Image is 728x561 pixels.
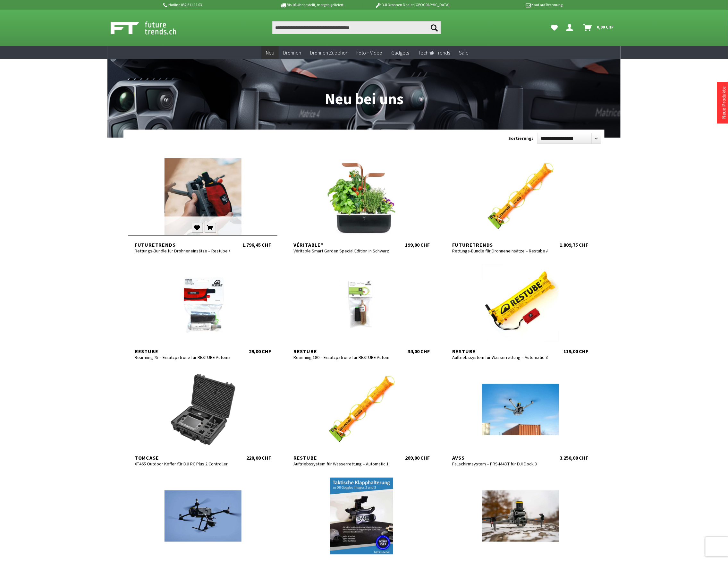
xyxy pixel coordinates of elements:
[135,354,230,360] div: Rearming 75 – Ersatzpatrone für RESTUBE Automatic 75
[564,348,588,354] div: 119,00 CHF
[597,22,614,32] span: 0,00 CHF
[446,371,595,461] a: AVSS Fallschirmsystem – PRS-M4DT für DJI Dock 3 3.250,00 CHF
[452,455,548,461] div: AVSS
[293,348,389,354] div: Restube
[246,455,271,461] div: 220,00 CHF
[266,49,274,56] span: Neu
[721,86,727,119] a: Neue Produkte
[459,49,469,56] span: Sale
[111,20,190,36] img: Shop Futuretrends - zur Startseite wechseln
[293,248,389,254] div: Véritable Smart Garden Special Edition in Schwarz/Kupfer
[123,53,605,107] h1: Neu bei uns
[272,21,441,34] input: Produkt, Marke, Kategorie, EAN, Artikelnummer…
[362,1,462,9] p: DJI Drohnen Dealer [GEOGRAPHIC_DATA]
[279,46,306,59] a: Drohnen
[128,265,277,354] a: Restube Rearming 75 – Ersatzpatrone für RESTUBE Automatic 75 29,00 CHF
[135,348,230,354] div: Restube
[408,348,430,354] div: 34,00 CHF
[128,158,277,248] a: Futuretrends Rettungs-Bundle für Drohneneinsätze – Restube Automatic 75 + AD4 Abwurfsystem 1.796,...
[405,242,430,248] div: 199,00 CHF
[293,461,389,467] div: Auftriebssystem für Wasserrettung – Automatic 180
[405,455,430,461] div: 269,00 CHF
[387,46,413,59] a: Gadgets
[356,49,382,56] span: Foto + Video
[261,46,279,59] a: Neu
[452,461,548,467] div: Fallschirmsystem – PRS-M4DT für DJI Dock 3
[560,242,588,248] div: 1.809,75 CHF
[162,1,262,9] p: Hotline 032 511 11 03
[391,49,409,56] span: Gadgets
[310,49,347,56] span: Drohnen Zubehör
[413,46,454,59] a: Technik-Trends
[452,242,548,248] div: Futuretrends
[446,265,595,354] a: Restube Auftriebssystem für Wasserrettung – Automatic 75 119,00 CHF
[135,455,230,461] div: TomCase
[306,46,352,59] a: Drohnen Zubehör
[293,455,389,461] div: Restube
[242,242,271,248] div: 1.796,45 CHF
[564,21,579,34] a: Hi, Serdar - Dein Konto
[427,21,441,34] button: Suchen
[452,354,548,360] div: Auftriebssystem für Wasserrettung – Automatic 75
[454,46,473,59] a: Sale
[462,1,563,9] p: Kauf auf Rechnung
[352,46,387,59] a: Foto + Video
[293,242,389,248] div: Véritable®
[249,348,271,354] div: 29,00 CHF
[262,1,362,9] p: Bis 16 Uhr bestellt, morgen geliefert.
[287,371,436,461] a: Restube Auftriebssystem für Wasserrettung – Automatic 180 269,00 CHF
[283,49,301,56] span: Drohnen
[548,21,561,34] a: Meine Favoriten
[293,354,389,360] div: Rearming 180 – Ersatzpatrone für RESTUBE Automatic PRO
[135,461,230,467] div: XT465 Outdoor Koffer für DJI RC Plus 2 Controller
[287,265,436,354] a: Restube Rearming 180 – Ersatzpatrone für RESTUBE Automatic PRO 34,00 CHF
[135,248,230,254] div: Rettungs-Bundle für Drohneneinsätze – Restube Automatic 75 + AD4 Abwurfsystem
[452,248,548,254] div: Rettungs-Bundle für Drohneneinsätze – Restube Automatic 180 + AD4 Abwurfsystem
[446,158,595,248] a: Futuretrends Rettungs-Bundle für Drohneneinsätze – Restube Automatic 180 + AD4 Abwurfsystem 1.809...
[560,455,588,461] div: 3.250,00 CHF
[418,49,450,56] span: Technik-Trends
[135,242,230,248] div: Futuretrends
[581,21,617,34] a: Warenkorb
[508,133,533,143] label: Sortierung:
[128,371,277,461] a: TomCase XT465 Outdoor Koffer für DJI RC Plus 2 Controller 220,00 CHF
[287,158,436,248] a: Véritable® Véritable Smart Garden Special Edition in Schwarz/Kupfer 199,00 CHF
[452,348,548,354] div: Restube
